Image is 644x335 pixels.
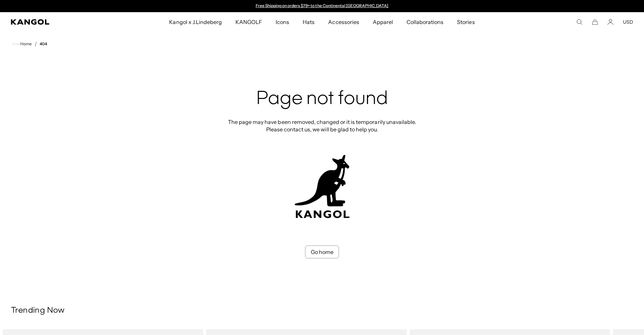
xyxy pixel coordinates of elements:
[162,12,229,32] a: Kangol x J.Lindeberg
[293,155,351,218] img: kangol-404-logo.jpg
[19,42,32,46] span: Home
[235,12,262,32] span: KANGOLF
[13,41,32,47] a: Home
[366,12,400,32] a: Apparel
[226,88,418,110] h2: Page not found
[269,12,296,32] a: Icons
[373,12,393,32] span: Apparel
[252,3,392,9] slideshow-component: Announcement bar
[256,3,389,8] a: Free Shipping on orders $79+ to the Continental [GEOGRAPHIC_DATA]
[592,19,598,25] button: Cart
[252,3,392,9] div: Announcement
[226,118,418,133] p: The page may have been removed, changed or it is temporarily unavailable. Please contact us, we w...
[450,12,481,32] a: Stories
[303,12,315,32] span: Hats
[252,3,392,9] div: 1 of 2
[400,12,450,32] a: Collaborations
[11,306,633,316] h3: Trending Now
[11,19,112,25] a: Kangol
[276,12,289,32] span: Icons
[32,40,37,48] li: /
[321,12,366,32] a: Accessories
[169,12,222,32] span: Kangol x J.Lindeberg
[305,246,339,258] a: Go home
[623,19,633,25] button: USD
[407,12,443,32] span: Collaborations
[296,12,321,32] a: Hats
[457,12,475,32] span: Stories
[40,42,47,46] a: 404
[607,19,614,25] a: Account
[229,12,269,32] a: KANGOLF
[576,19,582,25] summary: Search here
[328,12,359,32] span: Accessories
